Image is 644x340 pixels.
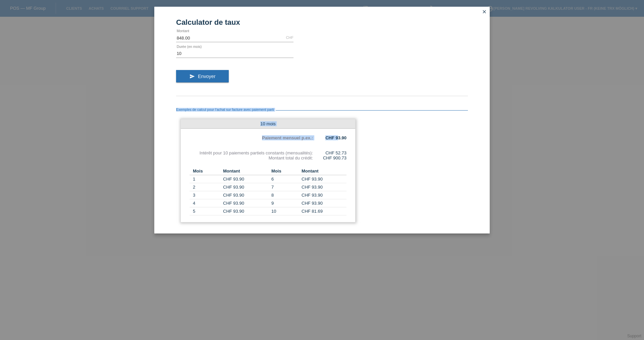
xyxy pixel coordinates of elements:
[313,155,346,160] div: CHF 900.73
[190,74,195,79] i: send
[190,150,313,155] div: Intérêt pour 10 paiements partiels constants (mensualités):
[302,175,346,183] td: CHF 93.90
[268,191,302,199] td: 8
[268,199,302,207] td: 9
[286,36,293,40] div: CHF
[190,191,223,199] td: 3
[176,108,276,112] span: Exemples de calcul pour l’achat sur facture avec paiement parti
[176,18,468,26] h1: Calculator de taux
[190,167,223,175] th: Mois
[325,135,346,140] b: CHF 93.90
[190,183,223,191] td: 2
[302,167,346,175] th: Montant
[268,175,302,183] td: 6
[223,199,268,207] td: CHF 93.90
[223,167,268,175] th: Montant
[190,199,223,207] td: 4
[268,207,302,215] td: 10
[262,135,313,140] b: Paiement mensuel p.ex.:
[176,70,229,83] button: send Envoyer
[302,207,346,215] td: CHF 81.69
[480,8,489,16] a: close
[302,191,346,199] td: CHF 93.90
[223,191,268,199] td: CHF 93.90
[268,167,302,175] th: Mois
[223,207,268,215] td: CHF 93.90
[313,150,346,155] div: CHF 52.73
[190,175,223,183] td: 1
[181,119,355,129] div: 10 mois
[302,199,346,207] td: CHF 93.90
[482,9,487,14] i: close
[302,183,346,191] td: CHF 93.90
[190,155,313,160] div: Montant total du crédit:
[268,183,302,191] td: 7
[223,183,268,191] td: CHF 93.90
[198,74,215,79] span: Envoyer
[190,207,223,215] td: 5
[223,175,268,183] td: CHF 93.90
